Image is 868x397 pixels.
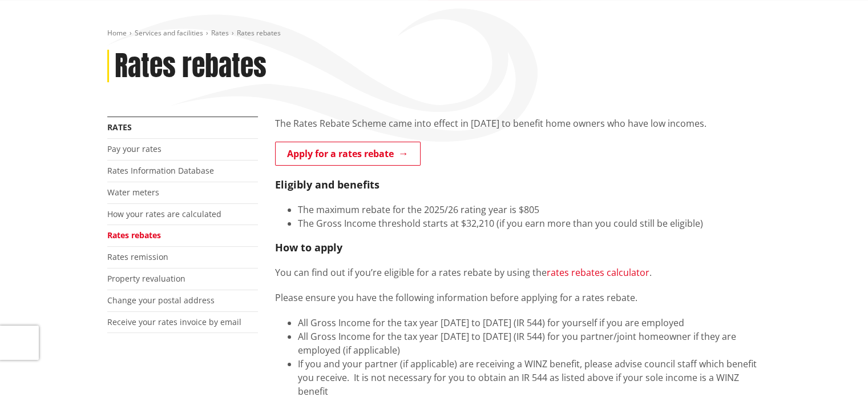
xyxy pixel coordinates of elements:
[107,230,161,240] a: Rates rebates
[275,117,761,130] p: The Rates Rebate Scheme came into effect in [DATE] to benefit home owners who have low incomes.
[107,295,215,306] a: Change your postal address
[298,216,761,230] li: The Gross Income threshold starts at $32,210 (if you earn more than you could still be eligible)
[107,29,761,38] nav: breadcrumb
[275,240,342,254] strong: How to apply
[107,165,214,176] a: Rates Information Database
[815,349,857,390] iframe: Messenger Launcher
[107,208,221,219] a: How your rates are calculated
[211,28,229,38] a: Rates
[298,316,761,330] li: All Gross Income for the tax year [DATE] to [DATE] (IR 544) for yourself if you are employed
[275,291,761,304] p: Please ensure you have the following information before applying for a rates rebate.
[107,122,132,133] a: Rates
[547,266,649,279] a: rates rebates calculator
[107,28,127,38] a: Home
[107,316,241,327] a: Receive your rates invoice by email
[107,273,185,284] a: Property revaluation
[107,187,159,198] a: Water meters
[298,203,761,216] li: The maximum rebate for the 2025/26 rating year is $805
[237,28,281,38] span: Rates rebates
[275,142,421,166] a: Apply for a rates rebate
[275,266,761,279] p: You can find out if you’re eligible for a rates rebate by using the .
[298,330,761,357] li: All Gross Income for the tax year [DATE] to [DATE] (IR 544) for you partner/joint homeowner if th...
[107,251,168,262] a: Rates remission
[107,143,162,154] a: Pay your rates
[115,50,267,83] h1: Rates rebates
[135,28,203,38] a: Services and facilities
[275,178,380,191] strong: Eligibly and benefits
